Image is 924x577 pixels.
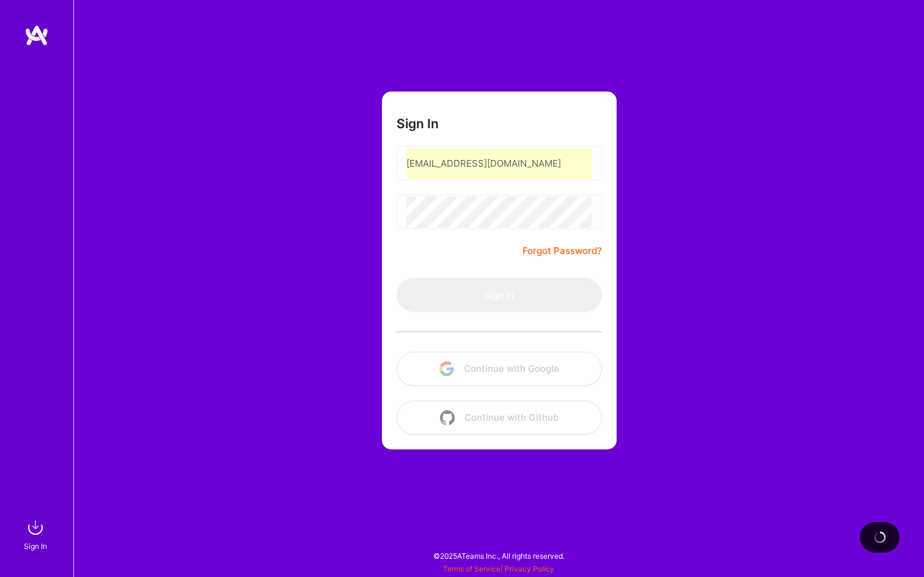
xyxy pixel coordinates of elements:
[397,352,602,386] button: Continue with Google
[397,116,439,131] h3: Sign In
[440,410,455,425] img: icon
[874,531,886,543] img: loading
[23,515,48,540] img: sign in
[505,564,554,573] a: Privacy Policy
[397,278,602,312] button: Sign In
[397,401,602,435] button: Continue with Github
[73,540,924,571] div: © 2025 ATeams Inc., All rights reserved.
[443,564,554,573] span: |
[24,24,49,46] img: logo
[26,515,48,553] a: sign inSign In
[24,540,47,553] div: Sign In
[443,564,501,573] a: Terms of Service
[406,148,592,179] input: Email...
[522,244,602,258] a: Forgot Password?
[439,361,454,376] img: icon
